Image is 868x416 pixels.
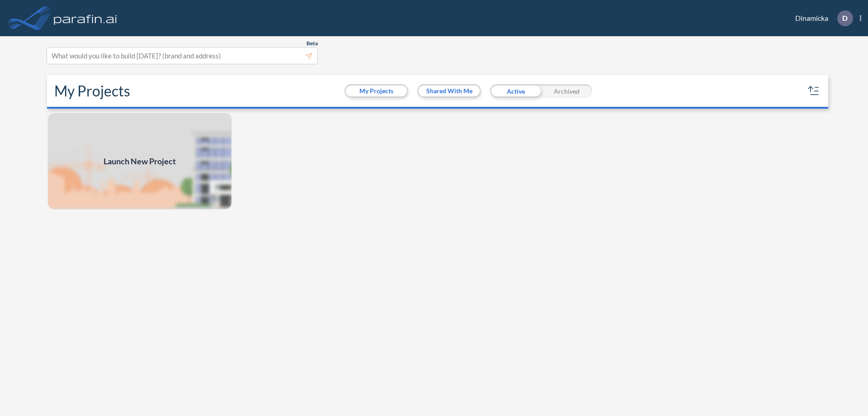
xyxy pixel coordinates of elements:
[52,9,119,27] img: logo
[842,14,848,22] p: D
[419,86,480,96] button: Shared With Me
[307,40,318,47] span: Beta
[47,112,232,210] a: Launch New Project
[490,84,541,98] div: Active
[346,86,407,96] button: My Projects
[47,112,232,210] img: add
[541,84,592,98] div: Archived
[807,84,821,98] button: sort
[782,10,861,26] div: Dinamicka
[104,155,176,167] span: Launch New Project
[54,82,130,100] h2: My Projects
